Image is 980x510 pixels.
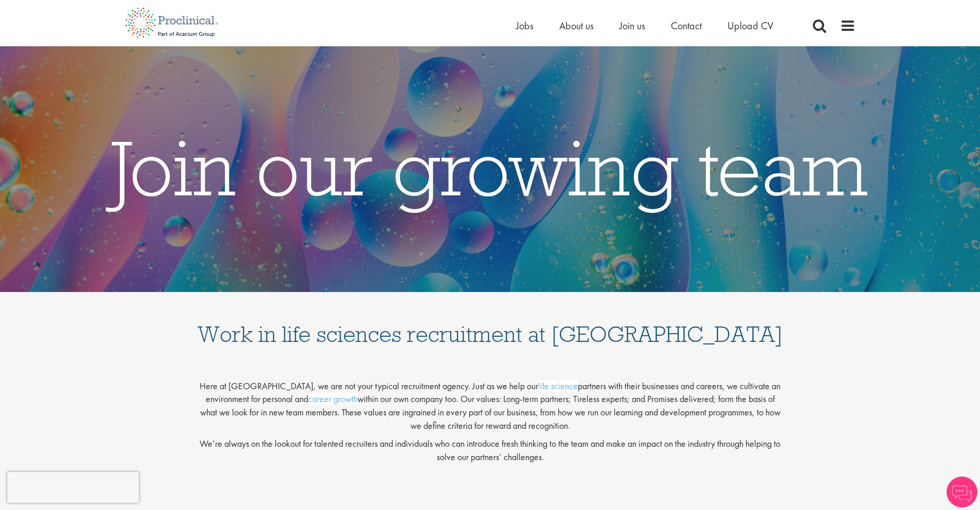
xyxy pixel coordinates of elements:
p: Here at [GEOGRAPHIC_DATA], we are not your typical recruitment agency. Just as we help our partne... [197,371,783,432]
h1: Work in life sciences recruitment at [GEOGRAPHIC_DATA] [197,302,783,345]
a: About us [559,19,594,32]
img: Chatbot [947,477,977,507]
a: career growth [308,393,358,405]
a: Join us [619,19,645,32]
iframe: reCAPTCHA [7,472,139,503]
a: life science [538,380,578,392]
a: Upload CV [727,19,773,32]
a: Jobs [516,19,533,32]
a: Contact [671,19,702,32]
p: We’re always on the lookout for talented recruiters and individuals who can introduce fresh think... [197,437,783,463]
